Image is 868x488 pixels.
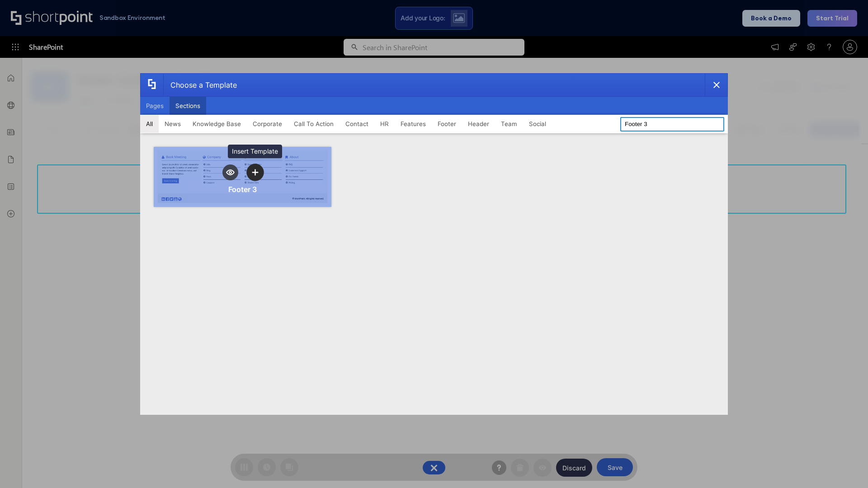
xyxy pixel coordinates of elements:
button: HR [374,115,395,133]
button: Sections [170,97,206,115]
div: Footer 3 [228,185,257,194]
button: Team [495,115,523,133]
button: Header [462,115,495,133]
button: Pages [140,97,170,115]
button: News [159,115,187,133]
button: Call To Action [288,115,340,133]
button: Knowledge Base [187,115,247,133]
button: Footer [432,115,462,133]
button: Corporate [247,115,288,133]
button: Social [523,115,552,133]
div: Choose a Template [163,74,237,96]
iframe: Chat Widget [823,445,868,488]
button: Contact [340,115,374,133]
input: Search [620,117,724,131]
button: Features [395,115,432,133]
div: template selector [140,73,728,415]
button: All [140,115,159,133]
